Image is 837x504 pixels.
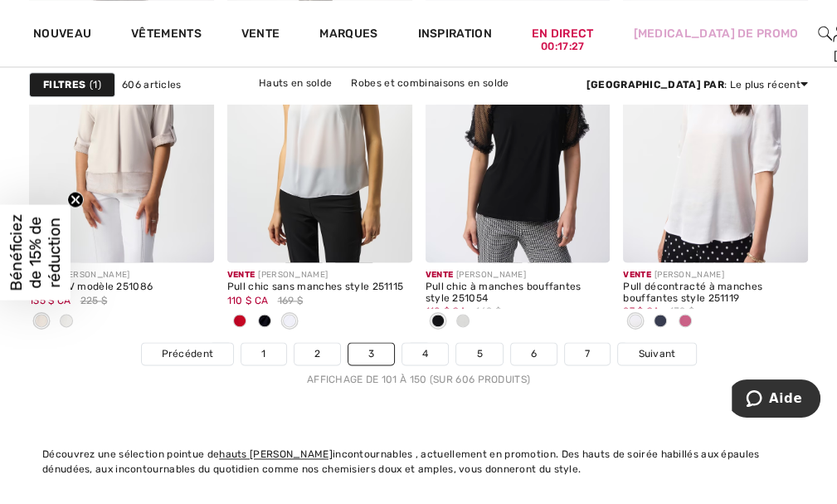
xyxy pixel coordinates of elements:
[638,348,675,360] font: Suivant
[61,270,130,280] font: [PERSON_NAME]
[131,27,202,41] font: Vêtements
[351,78,509,90] font: Robes et combinaisons en solde
[732,379,820,421] iframe: Ouvre un gadget logiciel dans lequel vous pouvez trouver plus d'informations
[531,348,537,360] font: 6
[29,281,153,292] font: Pull col V modèle 251086
[227,281,404,292] font: Pull chic sans manches style 251115
[402,343,448,365] a: 4
[241,27,280,41] font: Vente
[450,308,475,335] div: Vanille 30
[623,306,659,317] font: 97 $ CA
[227,295,268,306] font: 110 $ CA
[426,281,582,304] font: Pull chic à manches bouffantes style 251054
[673,308,698,335] div: Chewing-gum
[343,73,517,95] a: Robes et combinaisons en solde
[623,281,762,304] font: Pull décontracté à manches bouffantes style 251119
[259,78,332,90] font: Hauts en solde
[67,191,84,208] button: Fermer le teaser
[277,308,302,335] div: Blanc cassé
[623,270,651,280] font: Vente
[241,343,285,365] a: 1
[456,270,526,280] font: [PERSON_NAME]
[565,343,610,365] a: 7
[29,295,71,306] font: 135 $ CA
[42,448,759,475] font: incontournables , actuellement en promotion. Des hauts de soirée habillés aux épaules dénudées, a...
[319,27,377,41] font: Marques
[633,27,798,41] font: [MEDICAL_DATA] de promo
[122,80,182,91] font: 606 articles
[475,306,501,317] font: 169 $
[33,27,91,44] a: Nouveau
[227,270,255,280] font: Vente
[586,80,724,91] font: [GEOGRAPHIC_DATA] par
[818,23,832,43] img: rechercher sur le site
[417,27,491,41] font: Inspiration
[426,308,450,335] div: Noir
[669,306,695,317] font: 139 $
[251,73,340,95] a: Hauts en solde
[42,448,219,460] font: Découvrez une sélection pointue de
[277,295,303,306] font: 169 $
[261,348,265,360] font: 1
[241,27,280,44] a: Vente
[422,348,428,360] font: 4
[541,40,584,52] font: 00:17:27
[456,343,502,365] a: 5
[142,343,234,365] a: Précédent
[314,348,320,360] font: 2
[294,343,340,365] a: 2
[368,348,374,360] font: 3
[511,343,557,365] a: 6
[648,308,673,335] div: Bleu nuit
[7,213,64,291] font: Bénéficiez de 15% de réduction
[43,80,85,91] font: Filtres
[585,348,590,360] font: 7
[532,27,594,41] font: En direct
[623,308,648,335] div: Vanille
[426,306,466,317] font: 110 $ CA
[227,308,252,335] div: Rouge radieux
[29,342,808,387] nav: Navigation des pages
[54,308,79,335] div: Vanille
[252,308,277,335] div: Noir
[633,25,798,42] a: [MEDICAL_DATA] de promo
[426,270,454,280] font: Vente
[219,448,333,460] a: hauts [PERSON_NAME]
[307,374,530,385] font: Affichage de 101 à 150 (sur 606 produits)
[131,27,202,44] a: Vêtements
[476,348,482,360] font: 5
[162,348,214,360] font: Précédent
[80,295,108,306] font: 225 $
[348,343,394,365] a: 3
[319,27,377,44] a: Marques
[618,343,695,365] a: Suivant
[655,270,724,280] font: [PERSON_NAME]
[258,270,328,280] font: [PERSON_NAME]
[532,25,594,42] a: En direct00:17:27
[724,80,801,91] font: : Le plus récent
[93,80,97,91] font: 1
[29,308,54,335] div: Pierre de lune
[33,27,91,41] font: Nouveau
